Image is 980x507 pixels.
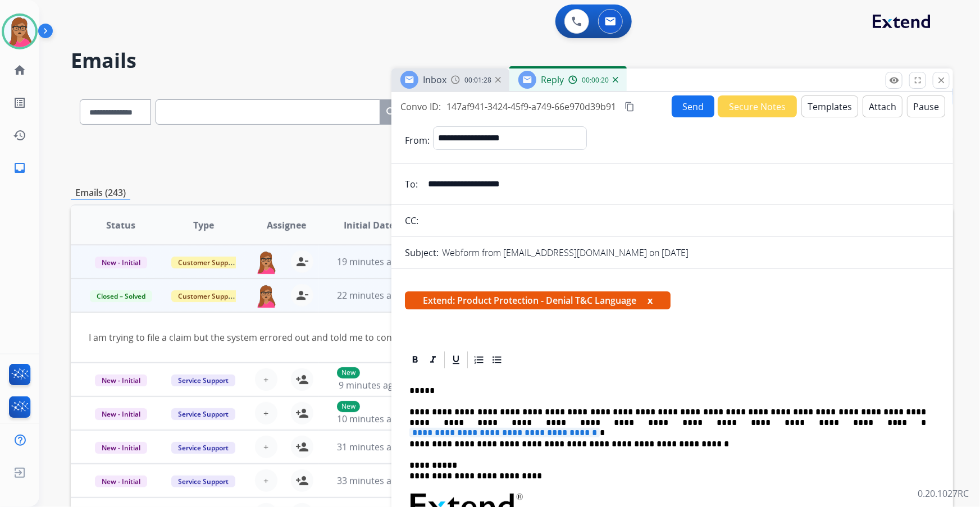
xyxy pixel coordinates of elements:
span: Service Support [171,476,235,487]
mat-icon: content_copy [625,102,635,112]
span: 00:01:28 [464,76,491,85]
mat-icon: remove_red_eye [889,75,899,85]
img: agent-avatar [255,284,277,308]
mat-icon: person_add [295,373,309,386]
p: Emails (243) [71,186,130,200]
p: New [337,367,360,378]
div: Underline [448,351,464,368]
div: I am trying to file a claim but the system errored out and told me to contact via email. [89,331,769,344]
mat-icon: close [936,75,946,85]
mat-icon: person_add [295,440,309,454]
div: Italic [425,351,441,368]
span: Service Support [171,374,235,386]
p: Webform from [EMAIL_ADDRESS][DOMAIN_NAME] on [DATE] [442,246,689,259]
div: Bullet List [489,351,505,368]
span: 33 minutes ago [337,474,402,487]
span: New - Initial [95,476,147,487]
button: + [255,368,277,391]
span: New - Initial [95,408,147,420]
span: 00:00:20 [582,76,609,85]
button: + [255,469,277,492]
span: New - Initial [95,257,147,268]
span: Initial Date [344,218,394,232]
button: Send [672,95,714,117]
span: 19 minutes ago [337,255,402,268]
span: New - Initial [95,442,147,454]
span: Customer Support [171,257,244,268]
p: 0.20.1027RC [918,487,969,500]
span: Reply [541,74,564,86]
span: 10 minutes ago [337,413,402,425]
span: New - Initial [95,374,147,386]
span: Inbox [423,74,446,86]
span: + [263,440,268,454]
mat-icon: person_add [295,474,309,487]
mat-icon: person_add [295,406,309,420]
mat-icon: history [13,129,26,142]
div: Bold [407,351,423,368]
mat-icon: fullscreen [913,75,923,85]
p: To: [405,177,418,191]
span: + [263,406,268,420]
mat-icon: person_remove [295,255,309,268]
span: Service Support [171,442,235,454]
span: + [263,373,268,386]
mat-icon: person_remove [295,289,309,302]
span: Status [106,218,135,232]
span: Service Support [171,408,235,420]
mat-icon: list_alt [13,96,26,109]
span: Customer Support [171,290,244,302]
p: From: [405,134,430,147]
mat-icon: search [385,106,398,119]
button: Secure Notes [718,95,797,117]
span: 147af941-3424-45f9-a749-66e970d39b91 [446,101,616,113]
mat-icon: inbox [13,161,26,175]
h2: Emails [71,49,953,72]
button: Attach [863,95,902,117]
button: + [255,402,277,424]
img: agent-avatar [255,250,277,274]
span: + [263,474,268,487]
span: 22 minutes ago [337,289,402,302]
p: CC: [405,214,418,227]
span: Assignee [267,218,306,232]
span: Type [193,218,214,232]
div: Ordered List [471,351,487,368]
span: Extend: Product Protection - Denial T&C Language [405,291,671,309]
button: + [255,436,277,458]
img: avatar [4,16,35,47]
button: Templates [801,95,858,117]
span: 31 minutes ago [337,441,402,453]
span: Closed – Solved [90,290,152,302]
span: 9 minutes ago [339,379,399,391]
button: Pause [907,95,945,117]
p: Subject: [405,246,439,259]
mat-icon: home [13,63,26,77]
button: x [648,294,653,307]
p: New [337,401,360,412]
p: Convo ID: [400,100,441,113]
